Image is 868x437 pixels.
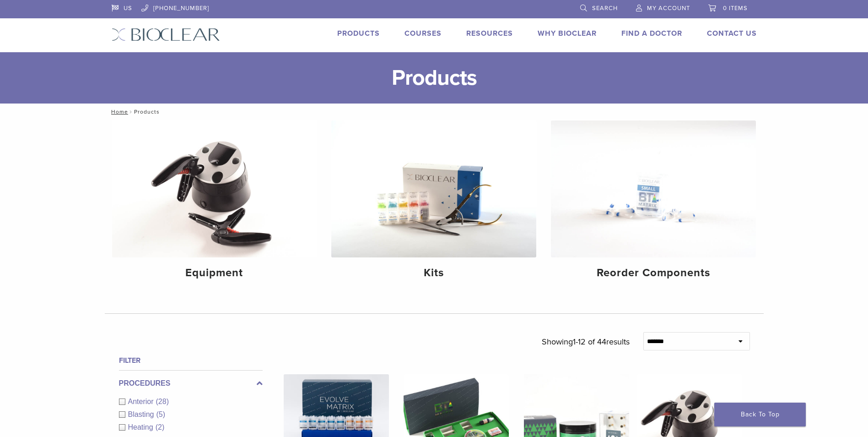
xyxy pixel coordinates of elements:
span: (5) [156,410,165,418]
a: Resources [466,29,513,38]
img: Equipment [112,120,317,257]
a: Home [108,109,128,115]
h4: Reorder Components [558,265,749,281]
img: Kits [331,120,536,257]
span: Blasting [128,410,156,418]
span: Heating [128,423,156,431]
h4: Kits [339,265,529,281]
a: Why Bioclear [538,29,597,38]
span: Search [592,5,618,12]
label: Procedures [119,378,263,389]
h4: Filter [119,355,263,366]
span: (2) [156,423,165,431]
span: Anterior [128,398,156,405]
a: Find A Doctor [621,29,682,38]
a: Products [337,29,380,38]
span: (28) [156,398,169,405]
a: Courses [404,29,442,38]
p: Showing results [542,332,630,351]
h4: Equipment [119,265,310,281]
img: Reorder Components [551,120,756,257]
a: Back To Top [714,403,806,426]
a: Equipment [112,120,317,287]
span: My Account [647,5,690,12]
img: Bioclear [112,28,220,41]
span: 0 items [723,5,748,12]
span: 1-12 of 44 [573,337,606,347]
span: / [128,109,134,114]
a: Reorder Components [551,120,756,287]
a: Kits [331,120,536,287]
nav: Products [105,104,764,120]
a: Contact Us [707,29,757,38]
